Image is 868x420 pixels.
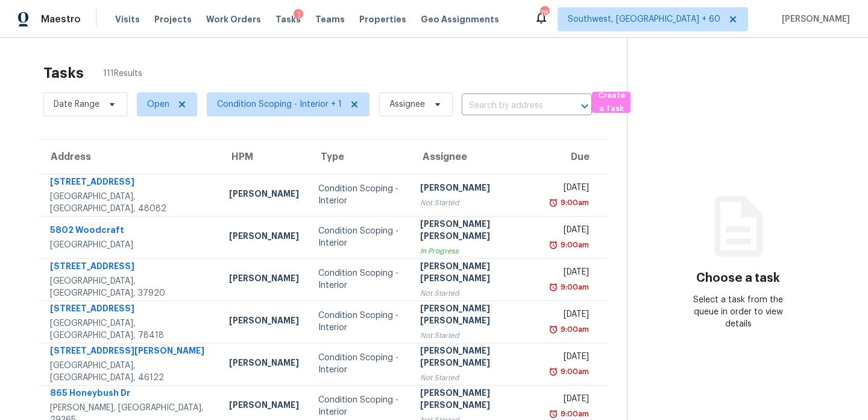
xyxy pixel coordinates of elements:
div: 1 [294,9,303,21]
h2: Tasks [43,67,84,79]
span: Open [147,98,169,110]
span: Assignee [389,98,425,110]
div: Not Started [420,329,533,342]
div: [DATE] [552,266,589,281]
div: In Progress [420,245,533,257]
div: [GEOGRAPHIC_DATA], [GEOGRAPHIC_DATA], 78418 [50,317,210,342]
div: 9:00am [558,239,589,251]
th: Due [542,140,608,174]
div: [PERSON_NAME] [229,230,299,245]
div: 9:00am [558,408,589,420]
button: Create a Task [592,92,631,113]
span: Maestro [41,13,81,25]
div: [PERSON_NAME] [229,399,299,414]
div: Condition Scoping - Interior [318,267,401,291]
div: [DATE] [552,182,589,197]
div: [DATE] [552,351,589,366]
span: Teams [315,13,345,25]
th: HPM [219,140,309,174]
span: Visits [115,13,140,25]
div: [PERSON_NAME] [229,188,299,203]
img: Overdue Alarm Icon [549,239,558,251]
div: [GEOGRAPHIC_DATA], [GEOGRAPHIC_DATA], 48082 [50,191,210,215]
img: Overdue Alarm Icon [549,366,558,378]
input: Search by address [462,97,558,115]
img: Overdue Alarm Icon [549,197,558,209]
div: [GEOGRAPHIC_DATA], [GEOGRAPHIC_DATA], 37920 [50,275,210,299]
span: Create a Task [598,89,624,116]
div: 9:00am [558,281,589,293]
div: [PERSON_NAME] [PERSON_NAME] [420,387,533,414]
span: Condition Scoping - Interior + 1 [217,98,342,110]
div: Condition Scoping - Interior [318,394,401,418]
div: Condition Scoping - Interior [318,183,401,207]
div: [DATE] [552,224,589,239]
span: Date Range [54,98,99,110]
button: Open [576,98,593,115]
span: Geo Assignments [421,13,499,25]
span: Work Orders [206,13,261,25]
div: 5802 Woodcraft [50,224,210,239]
div: [DATE] [552,308,589,323]
div: Condition Scoping - Interior [318,310,401,334]
div: 865 Honeybush Dr [50,387,210,402]
div: [PERSON_NAME] [420,182,533,197]
span: Tasks [275,15,301,24]
div: [STREET_ADDRESS] [50,302,210,317]
div: [PERSON_NAME] [PERSON_NAME] [420,260,533,287]
div: [PERSON_NAME] [229,357,299,372]
th: Type [309,140,410,174]
span: Southwest, [GEOGRAPHIC_DATA] + 60 [568,13,720,25]
div: [STREET_ADDRESS][PERSON_NAME] [50,345,210,360]
div: 9:00am [558,323,589,336]
span: 111 Results [103,68,142,80]
img: Overdue Alarm Icon [549,408,558,420]
div: [PERSON_NAME] [229,314,299,329]
div: [STREET_ADDRESS] [50,176,210,191]
div: 783 [540,7,549,19]
div: [PERSON_NAME] [PERSON_NAME] [420,345,533,372]
div: [PERSON_NAME] [PERSON_NAME] [420,302,533,329]
span: [PERSON_NAME] [777,13,850,25]
div: [STREET_ADDRESS] [50,260,210,275]
div: 9:00am [558,197,589,209]
div: Not Started [420,372,533,384]
h3: Choose a task [696,272,780,284]
div: [PERSON_NAME] [PERSON_NAME] [420,218,533,245]
div: Not Started [420,197,533,209]
div: Select a task from the queue in order to view details [683,294,793,330]
img: Overdue Alarm Icon [549,323,558,336]
span: Projects [154,13,192,25]
div: [GEOGRAPHIC_DATA], [GEOGRAPHIC_DATA], 46122 [50,360,210,384]
th: Assignee [410,140,543,174]
div: Condition Scoping - Interior [318,352,401,376]
div: Condition Scoping - Interior [318,225,401,249]
div: [GEOGRAPHIC_DATA] [50,239,210,251]
img: Overdue Alarm Icon [549,281,558,293]
div: 9:00am [558,366,589,378]
span: Properties [359,13,406,25]
div: Not Started [420,287,533,299]
th: Address [39,140,219,174]
div: [PERSON_NAME] [229,272,299,287]
div: [DATE] [552,393,589,408]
